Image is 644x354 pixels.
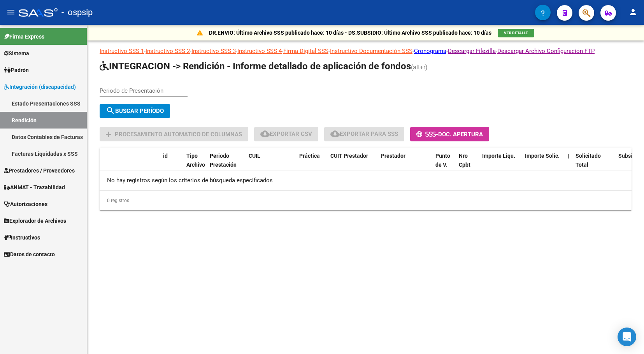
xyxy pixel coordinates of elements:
[568,153,569,159] span: |
[246,148,296,182] datatable-header-cell: CUIL
[324,127,404,141] button: Exportar para SSS
[4,32,44,41] span: Firma Express
[456,148,479,182] datatable-header-cell: Nro Cpbt
[4,49,29,58] span: Sistema
[210,153,237,168] span: Periodo Prestación
[572,148,615,182] datatable-header-cell: Solicitado Total
[618,328,636,346] div: Open Intercom Messenger
[479,148,522,182] datatable-header-cell: Importe Liqu.
[628,7,638,17] mat-icon: person
[381,153,405,159] span: Prestador
[163,153,168,159] span: id
[414,48,446,55] a: Cronograma
[104,130,113,139] mat-icon: add
[183,148,207,182] datatable-header-cell: Tipo Archivo
[378,148,432,182] datatable-header-cell: Prestador
[61,4,93,21] span: - ospsip
[260,129,270,138] mat-icon: cloud_download
[4,233,40,242] span: Instructivos
[4,166,75,175] span: Prestadores / Proveedores
[191,48,236,55] a: Instructivo SSS 3
[6,7,16,17] mat-icon: menu
[4,183,65,192] span: ANMAT - Trazabilidad
[330,130,398,137] span: Exportar para SSS
[283,48,328,55] a: Firma Digital SSS
[260,130,312,137] span: Exportar CSV
[410,127,489,141] button: -Doc. Apertura
[416,131,438,138] span: -
[330,153,368,159] span: CUIT Prestador
[330,129,340,138] mat-icon: cloud_download
[100,191,632,210] div: 0 registros
[100,127,248,141] button: Procesamiento automatico de columnas
[106,107,164,114] span: Buscar Período
[100,48,144,55] a: Instructivo SSS 1
[207,148,246,182] datatable-header-cell: Periodo Prestación
[525,153,560,159] span: Importe Solic.
[448,48,496,55] a: Descargar Filezilla
[435,153,450,168] span: Punto de V.
[100,104,170,118] button: Buscar Período
[327,148,378,182] datatable-header-cell: CUIT Prestador
[237,48,282,55] a: Instructivo SSS 4
[4,217,66,225] span: Explorador de Archivos
[4,200,47,208] span: Autorizaciones
[160,148,183,182] datatable-header-cell: id
[438,131,483,138] span: Doc. Apertura
[4,83,76,91] span: Integración (discapacidad)
[432,148,456,182] datatable-header-cell: Punto de V.
[100,171,632,190] div: No hay registros según los criterios de búsqueda especificados
[411,63,428,71] span: (alt+r)
[254,127,318,141] button: Exportar CSV
[576,153,601,168] span: Solicitado Total
[459,153,470,168] span: Nro Cpbt
[4,250,55,259] span: Datos de contacto
[100,61,411,72] span: INTEGRACION -> Rendición - Informe detallado de aplicación de fondos
[565,148,572,182] datatable-header-cell: |
[504,31,528,35] span: VER DETALLE
[296,148,327,182] datatable-header-cell: Práctica
[4,66,29,74] span: Padrón
[100,47,632,55] p: - - - - - - - -
[330,48,412,55] a: Instructivo Documentación SSS
[498,29,534,37] button: VER DETALLE
[186,153,205,168] span: Tipo Archivo
[146,48,190,55] a: Instructivo SSS 2
[115,131,242,138] span: Procesamiento automatico de columnas
[482,153,515,159] span: Importe Liqu.
[106,106,115,115] mat-icon: search
[522,148,565,182] datatable-header-cell: Importe Solic.
[209,28,491,37] p: DR.ENVIO: Último Archivo SSS publicado hace: 10 días - DS.SUBSIDIO: Último Archivo SSS publicado ...
[497,48,595,55] a: Descargar Archivo Configuración FTP
[299,153,320,159] span: Práctica
[249,153,260,159] span: CUIL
